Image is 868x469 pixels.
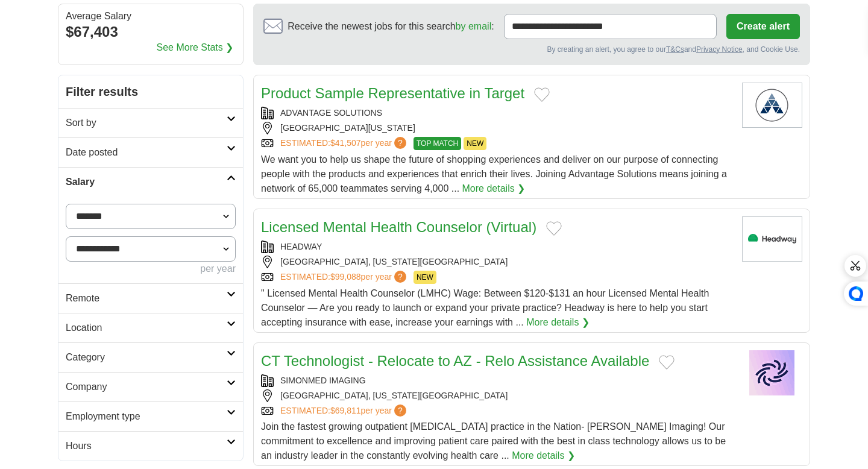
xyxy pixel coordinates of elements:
[263,44,800,55] div: By creating an alert, you agree to our and , and Cookie Use.
[261,256,732,268] div: [GEOGRAPHIC_DATA], [US_STATE][GEOGRAPHIC_DATA]
[261,85,524,101] a: Product Sample Representative in Target
[261,389,732,402] div: [GEOGRAPHIC_DATA], [US_STATE][GEOGRAPHIC_DATA]
[330,406,361,415] span: $69,811
[66,291,227,306] h2: Remote
[261,353,649,369] a: CT Technologist - Relocate to AZ - Relo Assistance Available
[261,219,536,235] a: Licensed Mental Health Counselor (Virtual)
[330,138,361,148] span: $41,507
[66,350,227,365] h2: Category
[280,271,409,284] a: ESTIMATED:$99,088per year?
[58,137,243,167] a: Date posted
[261,374,732,387] div: SIMONMED IMAGING
[58,108,243,137] a: Sort by
[157,40,234,55] a: See More Stats ❯
[394,271,406,283] span: ?
[66,11,236,21] div: Average Salary
[394,404,406,417] span: ?
[66,321,227,335] h2: Location
[66,409,227,424] h2: Employment type
[58,167,243,197] a: Salary
[546,221,562,236] button: Add to favorite jobs
[330,272,361,282] span: $99,088
[462,181,526,196] a: More details ❯
[659,355,675,370] button: Add to favorite jobs
[414,137,461,150] span: TOP MATCH
[280,108,382,118] a: ADVANTAGE SOLUTIONS
[696,45,743,54] a: Privacy Notice
[394,137,406,149] span: ?
[66,175,227,189] h2: Salary
[66,145,227,160] h2: Date posted
[66,380,227,394] h2: Company
[58,313,243,342] a: Location
[58,75,243,108] h2: Filter results
[456,21,492,31] a: by email
[261,154,727,194] span: We want you to help us shape the future of shopping experiences and deliver on our purpose of con...
[261,288,709,327] span: " Licensed Mental Health Counselor (LMHC) Wage: Between $120-$131 an hour Licensed Mental Health ...
[58,283,243,313] a: Remote
[280,404,409,417] a: ESTIMATED:$69,811per year?
[534,87,550,102] button: Add to favorite jobs
[280,242,322,251] a: HEADWAY
[280,137,409,150] a: ESTIMATED:$41,507per year?
[742,216,802,262] img: Headway logo
[414,271,436,284] span: NEW
[526,315,590,330] a: More details ❯
[66,21,236,43] div: $67,403
[66,439,227,453] h2: Hours
[58,342,243,372] a: Category
[58,372,243,401] a: Company
[66,116,227,130] h2: Sort by
[58,401,243,431] a: Employment type
[742,350,802,395] img: Company logo
[66,262,236,276] div: per year
[464,137,486,150] span: NEW
[288,19,494,34] span: Receive the newest jobs for this search :
[261,122,732,134] div: [GEOGRAPHIC_DATA][US_STATE]
[261,421,726,461] span: Join the fastest growing outpatient [MEDICAL_DATA] practice in the Nation- [PERSON_NAME] Imaging!...
[726,14,800,39] button: Create alert
[666,45,684,54] a: T&Cs
[742,83,802,128] img: Advantage Solutions logo
[58,431,243,461] a: Hours
[512,449,575,463] a: More details ❯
